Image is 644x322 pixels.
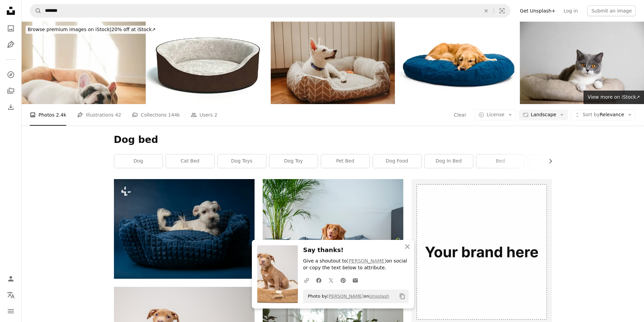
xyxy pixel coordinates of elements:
[77,104,121,126] a: Illustrations 42
[327,294,364,299] a: [PERSON_NAME]
[397,291,408,302] button: Copy to clipboard
[114,154,163,168] a: dog
[132,104,180,126] a: Collections 144k
[30,4,42,17] button: Search Unsplash
[191,104,217,126] a: Users 2
[269,154,318,168] a: dog toy
[528,154,576,168] a: dog bowl
[4,288,18,302] button: Language
[486,112,504,117] span: License
[114,179,255,279] img: a small white dog laying in a blue dog bed
[166,154,214,168] a: cat bed
[369,294,389,299] a: Unsplash
[22,22,146,104] img: French Bulldog Puppy sleeping on dog bed
[454,109,467,120] button: Clear
[582,112,599,117] span: Sort by
[26,26,158,34] div: 20% off at iStock ↗
[582,112,624,118] span: Relevance
[583,91,644,104] a: View more on iStock↗
[214,111,217,119] span: 2
[373,154,421,168] a: dog food
[218,154,266,168] a: dog toys
[475,109,516,120] button: License
[325,273,337,287] a: Share on Twitter
[544,154,552,168] button: scroll list to the right
[4,84,18,98] a: Collections
[520,22,644,104] img: cute cat in pet bed
[519,109,568,120] button: Landscape
[4,68,18,81] a: Explore
[168,111,180,119] span: 144k
[588,94,640,100] span: View more on iStock ↗
[347,258,386,264] a: [PERSON_NAME]
[313,273,325,287] a: Share on Facebook
[271,22,395,104] img: Concentrating on the treat
[479,4,494,17] button: Clear
[425,154,473,168] a: dog in bed
[114,226,255,232] a: a small white dog laying in a blue dog bed
[115,111,121,119] span: 42
[22,22,162,38] a: Browse premium images on iStock|20% off at iStock↗
[30,4,510,18] form: Find visuals sitewide
[4,4,18,19] a: Home — Unsplash
[411,179,552,320] img: file-1635990775102-c9800842e1cdimage
[4,272,18,286] a: Log in / Sign up
[4,100,18,114] a: Download History
[396,22,520,104] img: A tired golden retriever lying on a blue doggy bed
[303,258,409,271] p: Give a shoutout to on social or copy the text below to attribute.
[349,273,361,287] a: Share over email
[4,38,18,51] a: Illustrations
[587,5,636,16] button: Submit an image
[571,109,636,120] button: Sort byRelevance
[4,304,18,318] button: Menu
[337,273,349,287] a: Share on Pinterest
[146,22,270,104] img: Pet Bed
[303,245,409,255] h3: Say thanks!
[559,5,582,16] a: Log in
[476,154,525,168] a: bed
[114,134,552,146] h1: Dog bed
[494,4,510,17] button: Visual search
[321,154,369,168] a: pet bed
[28,27,111,32] span: Browse premium images on iStock |
[263,179,403,284] img: brown short coated dog on gray couch
[516,5,559,16] a: Get Unsplash+
[531,112,556,118] span: Landscape
[263,229,403,235] a: brown short coated dog on gray couch
[4,22,18,35] a: Photos
[305,291,389,302] span: Photo by on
